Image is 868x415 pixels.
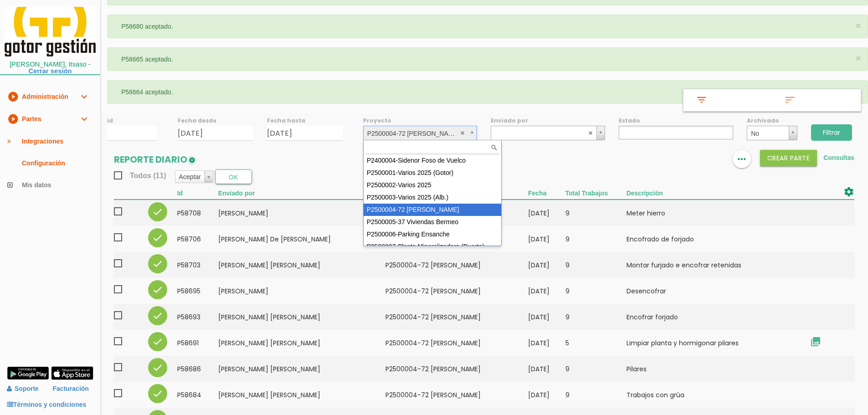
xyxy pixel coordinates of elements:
div: P2500002-Varios 2025 [364,179,501,191]
div: P2500001-Varios 2025 (Gotor) [364,167,501,179]
div: P2500005-37 Viviendas Bermeo [364,216,501,228]
div: P2500004-72 [PERSON_NAME] [364,204,501,216]
div: P2500006-Parking Ensanche [364,228,501,241]
div: P2400004-Sidenor Foso de Vuelco [364,154,501,167]
div: P2500007-Planta Mineralizadora (Puerto) [364,241,501,253]
div: P2500003-Varios 2025 (Alb.) [364,191,501,204]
